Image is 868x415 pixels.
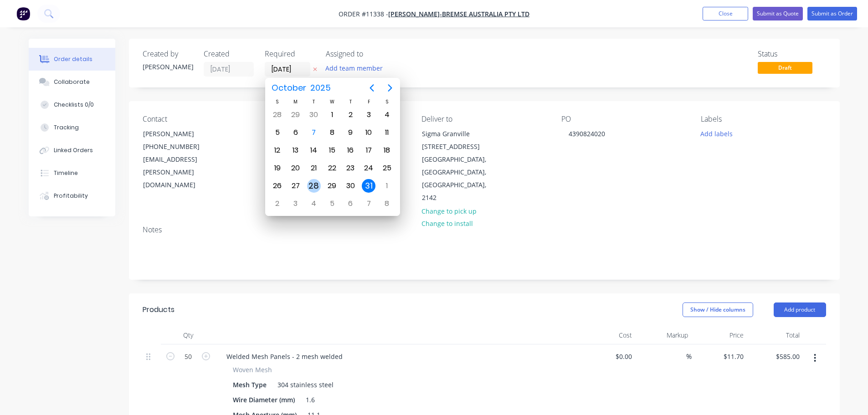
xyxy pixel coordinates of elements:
[289,179,303,193] div: Monday, October 27, 2025
[703,7,748,20] button: Close
[270,80,308,96] span: October
[325,126,339,139] div: Wednesday, October 8, 2025
[287,98,305,106] div: M
[380,126,394,139] div: Saturday, October 11, 2025
[362,143,375,157] div: Friday, October 17, 2025
[344,108,357,122] div: Thursday, October 2, 2025
[421,115,546,123] div: Deliver to
[758,62,812,73] span: Draft
[29,184,115,207] button: Profitability
[54,55,92,63] div: Order details
[161,326,216,344] div: Qty
[388,10,529,18] a: [PERSON_NAME]-Bremse Australia Pty Ltd
[233,365,272,374] span: Woven Mesh
[143,115,267,123] div: Contact
[29,116,115,139] button: Tracking
[325,161,339,175] div: Wednesday, October 22, 2025
[339,10,388,18] span: Order #11338 -
[308,80,333,96] span: 2025
[807,7,857,20] button: Submit as Order
[29,93,115,116] button: Checklists 0/0
[289,161,303,175] div: Monday, October 20, 2025
[274,378,337,391] div: 304 stainless steel
[758,50,826,58] div: Status
[289,108,303,122] div: Monday, September 29, 2025
[143,128,219,140] div: [PERSON_NAME]
[271,108,284,122] div: Sunday, September 28, 2025
[268,98,287,106] div: S
[380,161,394,175] div: Saturday, October 25, 2025
[580,326,636,344] div: Cost
[422,128,498,153] div: Sigma Granville [STREET_ADDRESS]
[307,179,321,193] div: Tuesday, October 28, 2025
[219,350,350,363] div: Welded Mesh Panels - 2 mesh welded
[289,143,303,157] div: Monday, October 13, 2025
[305,98,323,106] div: T
[29,162,115,184] button: Timeline
[344,179,357,193] div: Thursday, October 30, 2025
[229,378,270,391] div: Mesh Type
[54,192,88,200] div: Profitability
[753,7,803,20] button: Submit as Quote
[344,161,357,175] div: Thursday, October 23, 2025
[307,143,321,157] div: Tuesday, October 14, 2025
[360,98,378,106] div: F
[686,351,692,362] span: %
[363,79,381,97] button: Previous page
[362,126,375,139] div: Friday, October 10, 2025
[307,108,321,122] div: Tuesday, September 30, 2025
[307,161,321,175] div: Tuesday, October 21, 2025
[416,205,481,217] button: Change to pick up
[422,153,498,204] div: [GEOGRAPHIC_DATA], [GEOGRAPHIC_DATA], [GEOGRAPHIC_DATA], 2142
[302,393,318,406] div: 1.6
[143,140,219,153] div: [PHONE_NUMBER]
[414,127,505,205] div: Sigma Granville [STREET_ADDRESS][GEOGRAPHIC_DATA], [GEOGRAPHIC_DATA], [GEOGRAPHIC_DATA], 2142
[143,50,193,58] div: Created by
[271,179,284,193] div: Sunday, October 26, 2025
[54,101,94,109] div: Checklists 0/0
[561,115,686,123] div: PO
[271,126,284,139] div: Sunday, October 5, 2025
[416,217,478,230] button: Change to install
[54,123,79,132] div: Tracking
[325,108,339,122] div: Wednesday, October 1, 2025
[271,161,284,175] div: Sunday, October 19, 2025
[143,153,219,191] div: [EMAIL_ADDRESS][PERSON_NAME][DOMAIN_NAME]
[683,302,753,317] button: Show / Hide columns
[29,48,115,71] button: Order details
[344,126,357,139] div: Thursday, October 9, 2025
[143,225,826,234] div: Notes
[29,139,115,162] button: Linked Orders
[16,7,30,20] img: Factory
[289,197,303,210] div: Monday, November 3, 2025
[307,126,321,139] div: Today, Tuesday, October 7, 2025
[289,126,303,139] div: Monday, October 6, 2025
[143,62,193,72] div: [PERSON_NAME]
[381,79,399,97] button: Next page
[380,143,394,157] div: Saturday, October 18, 2025
[701,115,826,123] div: Labels
[323,98,341,106] div: W
[135,127,226,192] div: [PERSON_NAME][PHONE_NUMBER][EMAIL_ADDRESS][PERSON_NAME][DOMAIN_NAME]
[307,197,321,210] div: Tuesday, November 4, 2025
[320,62,387,74] button: Add team member
[266,80,337,96] button: October2025
[636,326,692,344] div: Markup
[774,302,826,317] button: Add product
[696,127,738,139] button: Add labels
[54,78,90,86] div: Collaborate
[204,50,254,58] div: Created
[143,304,175,315] div: Products
[326,62,388,74] button: Add team member
[54,146,93,154] div: Linked Orders
[344,143,357,157] div: Thursday, October 16, 2025
[380,197,394,210] div: Saturday, November 8, 2025
[229,393,298,406] div: Wire Diameter (mm)
[325,197,339,210] div: Wednesday, November 5, 2025
[271,197,284,210] div: Sunday, November 2, 2025
[271,143,284,157] div: Sunday, October 12, 2025
[325,179,339,193] div: Wednesday, October 29, 2025
[341,98,360,106] div: T
[561,127,612,140] div: 4390824020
